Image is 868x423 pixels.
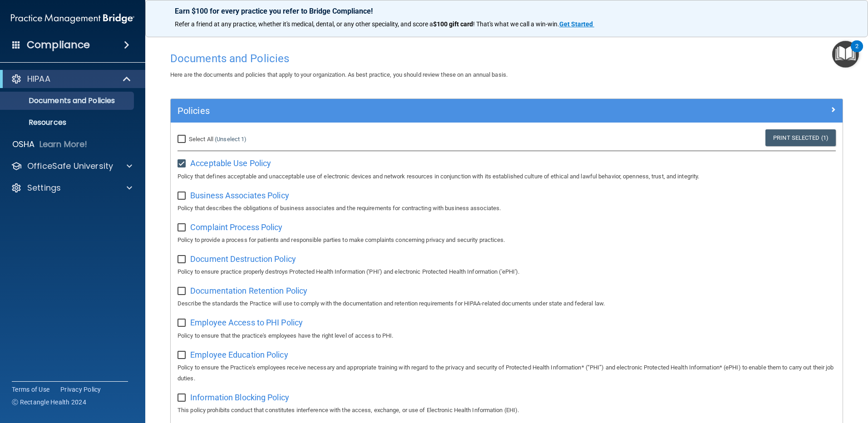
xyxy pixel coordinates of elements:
[27,161,113,172] p: OfficeSafe University
[27,74,50,84] p: HIPAA
[175,20,433,28] span: Refer a friend at any practice, whether it's medical, dental, or any other speciality, and score a
[11,74,132,84] a: HIPAA
[178,171,836,182] p: Policy that defines acceptable and unacceptable use of electronic devices and network resources i...
[190,318,303,327] span: Employee Access to PHI Policy
[178,405,836,416] p: This policy prohibits conduct that constitutes interference with the access, exchange, or use of ...
[178,362,836,384] p: Policy to ensure the Practice's employees receive necessary and appropriate training with regard ...
[178,298,836,309] p: Describe the standards the Practice will use to comply with the documentation and retention requi...
[190,350,288,359] span: Employee Education Policy
[433,20,473,28] strong: $100 gift card
[178,103,836,118] a: Policies
[6,118,130,127] p: Resources
[170,71,508,78] span: Here are the documents and policies that apply to your organization. As best practice, you should...
[190,222,282,232] span: Complaint Process Policy
[12,398,86,407] span: Ⓒ Rectangle Health 2024
[559,20,594,28] a: Get Started
[11,161,132,172] a: OfficeSafe University
[189,136,213,143] span: Select All
[190,158,271,168] span: Acceptable Use Policy
[27,182,61,193] p: Settings
[170,53,843,64] h4: Documents and Policies
[178,330,836,341] p: Policy to ensure that the practice's employees have the right level of access to PHI.
[178,203,836,214] p: Policy that describes the obligations of business associates and the requirements for contracting...
[559,20,593,28] strong: Get Started
[178,136,188,143] input: Select All (Unselect 1)
[6,96,130,105] p: Documents and Policies
[60,385,101,394] a: Privacy Policy
[473,20,559,28] span: ! That's what we call a win-win.
[27,39,90,51] h4: Compliance
[11,10,134,28] img: PMB logo
[190,286,307,295] span: Documentation Retention Policy
[12,139,35,150] p: OSHA
[765,129,836,146] a: Print Selected (1)
[190,393,289,402] span: Information Blocking Policy
[178,235,836,246] p: Policy to provide a process for patients and responsible parties to make complaints concerning pr...
[178,266,836,277] p: Policy to ensure practice properly destroys Protected Health Information ('PHI') and electronic P...
[832,41,859,68] button: Open Resource Center, 2 new notifications
[39,139,88,150] p: Learn More!
[11,182,132,193] a: Settings
[215,136,247,143] a: (Unselect 1)
[178,106,668,116] h5: Policies
[855,46,858,58] div: 2
[12,385,49,394] a: Terms of Use
[175,7,838,15] p: Earn $100 for every practice you refer to Bridge Compliance!
[190,254,296,264] span: Document Destruction Policy
[190,191,289,200] span: Business Associates Policy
